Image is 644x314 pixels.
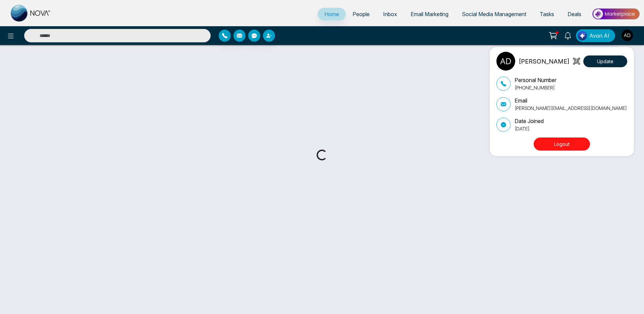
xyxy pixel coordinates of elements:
p: Date Joined [515,117,544,125]
p: Email [515,96,627,105]
p: [PHONE_NUMBER] [515,84,556,91]
button: Update [583,55,627,67]
p: Personal Number [515,76,556,84]
button: Logout [534,138,590,151]
p: [PERSON_NAME][EMAIL_ADDRESS][DOMAIN_NAME] [515,105,627,112]
p: [PERSON_NAME] [519,57,570,66]
p: [DATE] [515,125,544,132]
